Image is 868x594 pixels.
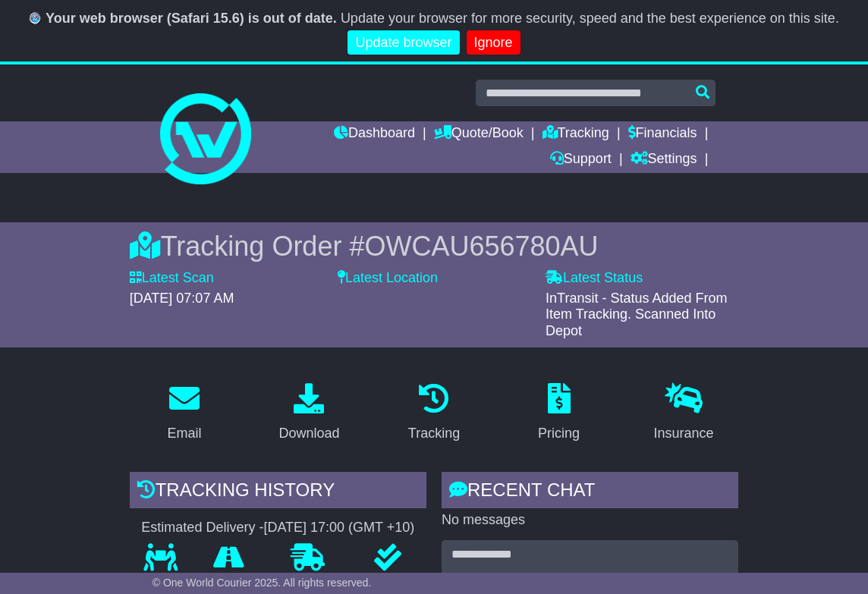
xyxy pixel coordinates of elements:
span: InTransit - Status Added From Item Tracking. Scanned Into Depot [546,291,727,338]
div: Pricing [538,423,580,444]
div: Tracking history [130,472,426,513]
label: Latest Status [546,270,643,287]
span: OWCAU656780AU [364,231,598,262]
a: Pricing [528,378,590,449]
a: Update browser [348,30,459,55]
a: Email [157,378,211,449]
div: Insurance [654,423,714,444]
span: © One World Courier 2025. All rights reserved. [153,577,372,589]
a: Dashboard [334,121,415,147]
div: Email [167,423,201,444]
a: Tracking [398,378,470,449]
a: Download [269,378,349,449]
span: Update your browser for more security, speed and the best experience on this site. [341,11,839,26]
div: [DATE] 17:00 (GMT +10) [263,520,414,536]
b: Your web browser (Safari 15.6) is out of date. [46,11,337,26]
a: Financials [628,121,697,147]
label: Latest Location [338,270,438,287]
div: Tracking [408,423,460,444]
a: Support [550,147,612,173]
div: Tracking Order # [130,230,739,262]
p: No messages [442,512,738,529]
label: Latest Scan [130,270,214,287]
a: Insurance [644,378,724,449]
a: Quote/Book [434,121,524,147]
div: Estimated Delivery - [130,520,426,536]
span: [DATE] 07:07 AM [130,291,234,306]
a: Tracking [542,121,609,147]
a: Ignore [467,30,520,55]
a: Settings [631,147,697,173]
div: RECENT CHAT [442,472,738,513]
div: Download [278,423,339,444]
